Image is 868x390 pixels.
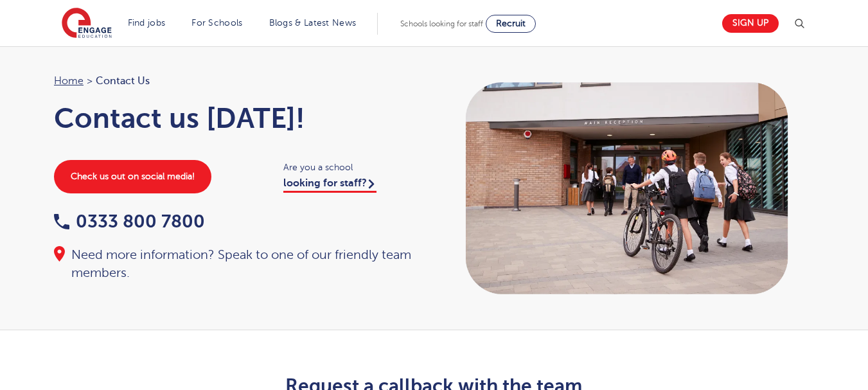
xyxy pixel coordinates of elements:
a: Sign up [722,14,779,33]
nav: breadcrumb [54,73,421,89]
span: Recruit [496,19,526,28]
h1: Contact us [DATE]! [54,102,421,134]
span: Schools looking for staff [400,19,483,28]
span: Contact Us [96,73,150,89]
a: 0333 800 7800 [54,211,205,231]
a: looking for staff? [283,177,376,193]
a: Home [54,75,84,87]
a: Find jobs [128,18,166,28]
a: For Schools [191,18,242,28]
div: Need more information? Speak to one of our friendly team members. [54,246,421,282]
a: Check us out on social media! [54,160,211,193]
span: Are you a school [283,160,421,175]
a: Recruit [486,15,536,33]
img: Engage Education [62,8,112,40]
a: Blogs & Latest News [269,18,357,28]
span: > [87,75,93,87]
